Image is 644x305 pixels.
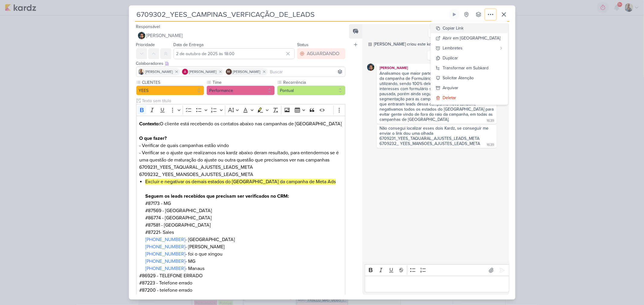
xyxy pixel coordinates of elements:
a: [PHONE_NUMBER] [145,266,185,272]
p: O cliente está recebendo os contatos abaixo nas campanhas de [GEOGRAPHIC_DATA] - Verificar de qua... [139,120,342,178]
button: YEES [136,86,204,95]
button: Copiar Link [431,23,508,33]
div: Isabella Machado Guimarães [226,69,232,75]
button: Lembretes [431,43,508,53]
button: [PERSON_NAME] [136,30,346,41]
a: [PHONE_NUMBER] [145,251,185,257]
strong: O que fazer? [139,135,167,141]
img: Iara Santos [138,69,144,75]
div: Lembretes [443,45,497,51]
div: Abrir em [GEOGRAPHIC_DATA] [443,35,501,41]
label: Data de Entrega [174,42,204,47]
div: Editor editing area: main [365,276,509,292]
input: Select a date [174,48,295,59]
img: Nelito Junior [138,32,145,39]
div: Analisamos que maior parte dos leads que entraram vieram da campanha de Formulário que não estamo... [380,71,495,122]
label: CLIENTES [142,79,204,86]
label: Prioridade [136,42,155,47]
div: Editor toolbar [136,104,346,116]
div: 6709231_YEES_TAQUARAL_AJUSTES_LEADS_META 6709232_ YEES_MANSOES_AJUSTES_LEADS_META [380,136,480,146]
button: Deletar [431,93,508,103]
div: 16:39 [487,118,494,123]
button: Arquivar [431,83,508,93]
div: Editor toolbar [365,264,509,276]
div: 16:39 [487,143,494,147]
span: [PERSON_NAME] [233,69,261,74]
button: Solicitar Atenção [431,73,508,83]
label: Responsável [136,24,160,29]
img: Nelito Junior [367,64,374,71]
label: Time [212,79,275,86]
button: Transformar em Subkard [431,63,508,73]
a: [PHONE_NUMBER] [145,258,185,264]
button: Pontual [277,86,345,95]
input: Texto sem título [141,98,346,104]
div: Ligar relógio [452,12,457,17]
div: Copiar Link [443,25,464,31]
button: Abrir em [GEOGRAPHIC_DATA] [431,33,508,43]
div: Deletar [443,95,457,101]
div: [PERSON_NAME] [378,65,495,71]
button: Performance [207,86,275,95]
div: AGUARDANDO [307,50,339,57]
span: [PERSON_NAME] [189,69,217,74]
button: Duplicar [431,53,508,63]
div: Duplicar [443,55,458,61]
a: [PHONE_NUMBER] [145,237,185,243]
input: Buscar [269,68,344,75]
div: Colaboradores [136,60,346,67]
button: AGUARDANDO [297,48,345,59]
p: IM [227,71,230,74]
img: Alessandra Gomes [182,69,188,75]
div: Não consegui localizar esses dois Kardz, se conseguir me enviar o link dou uma olhada [380,126,494,136]
label: Status [297,42,309,47]
div: Arquivar [443,85,459,91]
li: #87173 - MG #87569 - [GEOGRAPHIC_DATA] #86774 - [GEOGRAPHIC_DATA] #87581 - [GEOGRAPHIC_DATA] #872... [145,178,342,272]
span: [PERSON_NAME] [146,32,183,39]
a: [PHONE_NUMBER] [145,244,185,250]
mark: Excluir e negativar os demais estados do [GEOGRAPHIC_DATA] da campanha de Meta Ads [145,179,336,185]
strong: Seguem os leads recebidos que precisam ser verificados no CRM: [145,193,289,199]
div: Solicitar Atenção [443,75,474,81]
div: [PERSON_NAME] criou este kard [374,41,435,47]
strong: Contexto: [139,121,160,127]
label: Recorrência [283,79,345,86]
span: [PERSON_NAME] [146,69,173,74]
input: Kard Sem Título [135,9,448,20]
div: Transformar em Subkard [443,65,489,71]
